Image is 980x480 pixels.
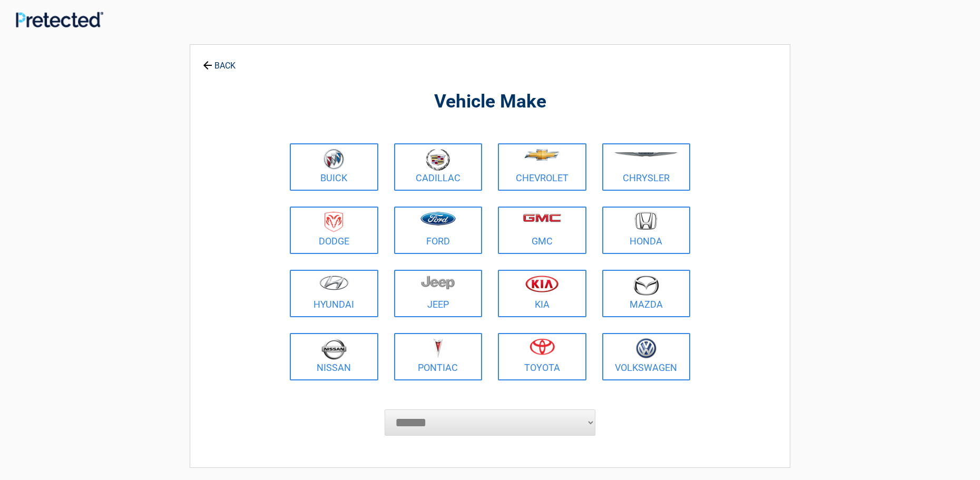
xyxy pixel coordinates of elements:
a: GMC [498,207,586,254]
a: Nissan [290,333,378,380]
a: Volkswagen [602,333,691,380]
img: Main Logo [16,12,103,27]
img: dodge [325,212,343,232]
img: honda [635,212,657,230]
img: chevrolet [524,149,560,161]
a: Honda [602,207,691,254]
img: pontiac [433,338,443,358]
img: ford [420,212,456,226]
img: toyota [530,338,555,355]
a: Mazda [602,270,691,317]
a: Dodge [290,207,378,254]
img: gmc [523,213,561,222]
a: BACK [201,52,238,70]
img: kia [525,275,558,292]
a: Chevrolet [498,143,586,191]
img: jeep [421,275,455,290]
img: cadillac [426,149,450,171]
h2: Vehicle Make [287,90,693,114]
img: buick [324,149,344,170]
a: Toyota [498,333,586,380]
a: Pontiac [394,333,483,380]
img: chrysler [614,152,678,157]
img: volkswagen [636,338,656,359]
a: Buick [290,143,378,191]
a: Ford [394,207,483,254]
img: hyundai [319,275,349,290]
img: nissan [321,338,347,360]
a: Cadillac [394,143,483,191]
a: Hyundai [290,270,378,317]
a: Chrysler [602,143,691,191]
img: mazda [633,275,659,296]
a: Kia [498,270,586,317]
a: Jeep [394,270,483,317]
